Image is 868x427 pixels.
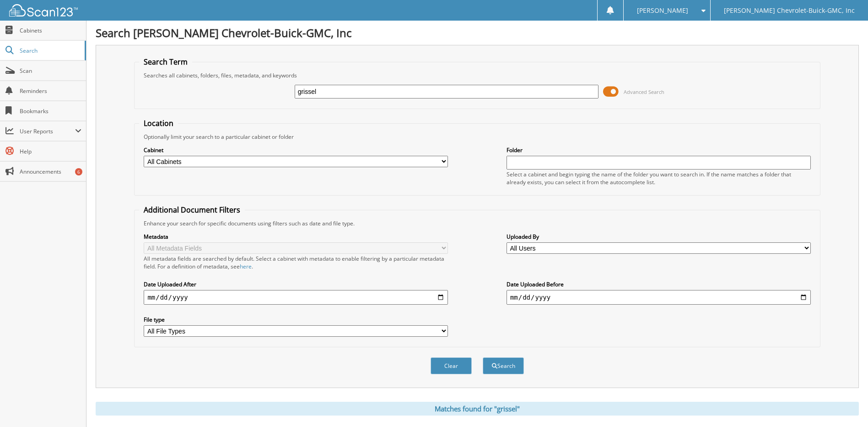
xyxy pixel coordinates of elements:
span: User Reports [20,127,75,135]
label: Date Uploaded After [144,280,448,288]
span: Help [20,148,81,155]
h1: Search [PERSON_NAME] Chevrolet-Buick-GMC, Inc [96,25,859,40]
label: Uploaded By [507,233,811,241]
legend: Location [139,118,178,128]
span: [PERSON_NAME] Chevrolet-Buick-GMC, Inc [724,8,855,13]
div: All metadata fields are searched by default. Select a cabinet with metadata to enable filtering b... [144,255,448,270]
label: Date Uploaded Before [507,280,811,288]
span: Announcements [20,168,81,175]
div: Searches all cabinets, folders, files, metadata, and keywords [139,71,815,79]
div: Enhance your search for specific documents using filters such as date and file type. [139,219,815,227]
legend: Additional Document Filters [139,205,245,215]
a: here [240,263,252,270]
span: Search [20,47,80,55]
label: Cabinet [144,146,448,154]
span: [PERSON_NAME] [637,8,688,13]
label: Folder [507,146,811,154]
input: start [144,290,448,305]
button: Clear [431,357,472,374]
legend: Search Term [139,57,192,67]
div: 6 [75,168,82,175]
div: Optionally limit your search to a particular cabinet or folder [139,133,815,141]
span: Advanced Search [624,88,664,95]
div: Select a cabinet and begin typing the name of the folder you want to search in. If the name match... [507,170,811,186]
span: Bookmarks [20,107,81,115]
label: File type [144,316,448,323]
span: Reminders [20,87,81,95]
div: Matches found for "grissel" [96,402,859,416]
input: end [507,290,811,305]
span: Cabinets [20,27,81,34]
label: Metadata [144,233,448,241]
span: Scan [20,67,81,75]
img: scan123-logo-white.svg [9,4,78,16]
button: Search [483,357,524,374]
